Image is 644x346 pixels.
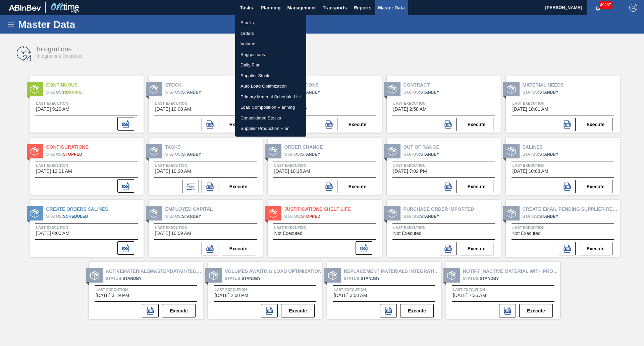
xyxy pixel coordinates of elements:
a: Primary Material Schedule List [235,92,306,102]
a: Auto Load Optimization [235,81,306,92]
a: Supplier Stock [235,70,306,81]
a: Daily Plan [235,60,306,70]
a: Stocks [235,17,306,28]
a: Load Composition Planning [235,102,306,113]
a: Suggestions [235,49,306,60]
a: Consolidated Stocks [235,113,306,123]
a: Supplier Production Plan [235,123,306,134]
a: Orders [235,28,306,39]
a: Volume [235,39,306,49]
